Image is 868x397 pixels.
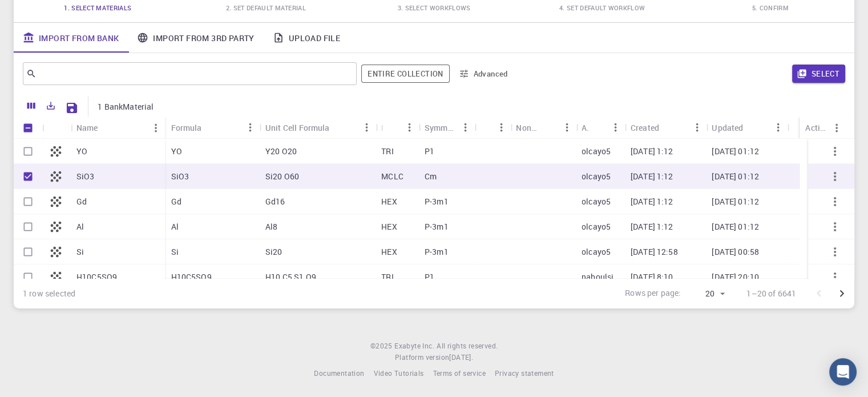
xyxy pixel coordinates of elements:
[495,368,554,378] span: Privacy statement
[631,271,673,283] p: [DATE] 8:10
[171,117,201,139] div: Formula
[381,196,397,207] p: HEX
[373,368,423,378] span: Video Tutorials
[607,118,625,137] button: Menu
[457,118,475,137] button: Menu
[659,118,677,137] button: Sort
[800,117,846,139] div: Actions
[361,65,449,83] span: Filter throughout whole library including sets (folders)
[631,246,678,258] p: [DATE] 12:58
[381,271,393,283] p: TRI
[98,101,154,113] p: 1 BankMaterial
[475,117,511,139] div: Tags
[433,368,485,379] a: Terms of service
[21,8,77,18] span: Підтримка
[314,368,364,379] a: Documentation
[76,196,87,207] p: Gd
[830,282,853,305] button: Go to next page
[425,196,449,207] p: P-3m1
[449,352,473,363] a: [DATE].
[712,246,759,258] p: [DATE] 00:58
[147,119,165,137] button: Menu
[314,368,364,378] span: Documentation
[481,118,499,137] button: Sort
[792,65,845,83] button: Select
[582,117,588,139] div: Account
[539,118,558,137] button: Sort
[829,358,857,386] div: Open Intercom Messenger
[361,65,449,83] button: Entire collection
[76,246,84,258] p: Si
[165,117,259,139] div: Formula
[425,221,449,232] p: P-3m1
[559,3,645,12] span: 4. Set Default Workflow
[706,117,787,139] div: Updated
[381,171,403,182] p: MCLC
[382,118,401,137] button: Sort
[510,117,576,139] div: Non-periodic
[357,118,376,137] button: Menu
[631,146,673,157] p: [DATE] 1:12
[576,117,625,139] div: Account
[712,271,759,283] p: [DATE] 20:10
[743,118,761,137] button: Sort
[128,23,263,53] a: Import From 3rd Party
[516,117,539,139] div: Non-periodic
[492,118,510,137] button: Menu
[425,271,434,283] p: P1
[265,146,297,157] p: Y20 O20
[425,146,434,157] p: P1
[582,246,611,258] p: olcayo5
[449,352,473,362] span: [DATE] .
[625,287,681,300] p: Rows per page:
[582,196,611,207] p: olcayo5
[330,118,348,137] button: Sort
[381,146,393,157] p: TRI
[76,171,95,182] p: SiO3
[401,118,419,137] button: Menu
[265,271,316,283] p: H10 C5 S1 O9
[76,221,84,232] p: Al
[558,118,576,137] button: Menu
[171,171,189,182] p: SiO3
[712,117,743,139] div: Updated
[265,196,285,207] p: Gd16
[226,3,306,12] span: 2. Set Default Material
[41,97,60,115] button: Export
[241,118,260,137] button: Menu
[433,368,485,378] span: Terms of service
[76,271,117,283] p: H10C5SO9
[631,221,673,232] p: [DATE] 1:12
[264,23,349,53] a: Upload File
[495,368,554,379] a: Privacy statement
[76,117,98,139] div: Name
[712,146,759,157] p: [DATE] 01:12
[394,341,434,350] span: Exabyte Inc.
[631,117,659,139] div: Created
[14,23,128,53] a: Import From Bank
[71,117,165,139] div: Name
[437,340,498,352] span: All rights reserved.
[582,221,611,232] p: olcayo5
[588,118,607,137] button: Sort
[712,221,759,232] p: [DATE] 01:12
[397,3,470,12] span: 3. Select Workflows
[688,118,706,137] button: Menu
[376,117,419,139] div: Lattice
[64,3,131,12] span: 1. Select Materials
[171,196,181,207] p: Gd
[265,246,282,258] p: Si20
[685,286,728,302] div: 20
[582,271,613,283] p: naboulsi
[746,288,796,299] p: 1–20 of 6641
[42,117,71,139] div: Icon
[454,65,514,83] button: Advanced
[425,117,457,139] div: Symmetry
[171,221,178,232] p: Al
[712,196,759,207] p: [DATE] 01:12
[582,171,611,182] p: olcayo5
[394,340,434,352] a: Exabyte Inc.
[171,246,178,258] p: Si
[171,146,181,157] p: YO
[60,97,83,119] button: Save Explorer Settings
